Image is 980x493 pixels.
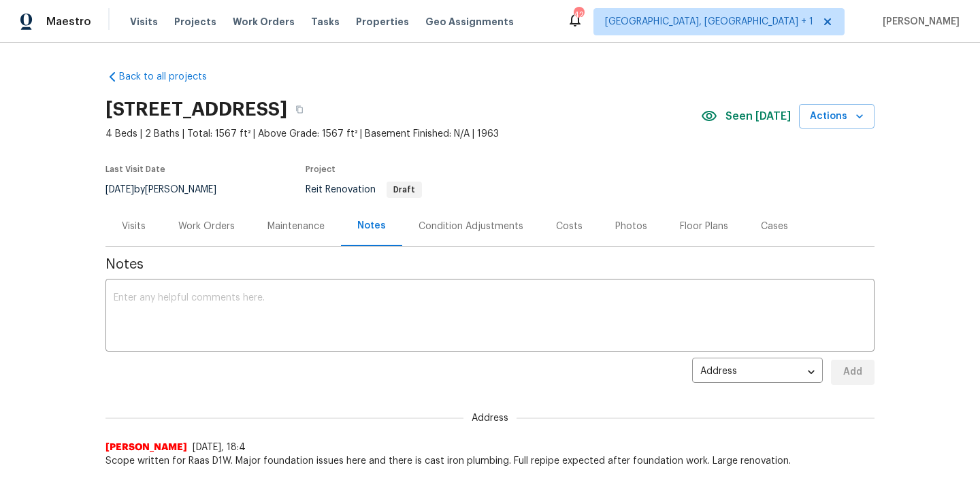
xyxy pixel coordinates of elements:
span: Notes [105,258,875,271]
span: Maestro [46,15,91,29]
span: [DATE] [105,185,134,194]
span: Project [306,165,336,173]
div: Floor Plans [680,220,728,233]
span: Last Visit Date [105,165,165,173]
span: Reit Renovation [306,185,422,194]
span: Geo Assignments [425,15,514,29]
span: Seen [DATE] [725,109,791,123]
div: by [PERSON_NAME] [105,182,233,198]
span: Actions [810,108,864,125]
span: Visits [130,15,158,29]
span: Projects [174,15,216,29]
div: Condition Adjustments [419,220,523,233]
span: 4 Beds | 2 Baths | Total: 1567 ft² | Above Grade: 1567 ft² | Basement Finished: N/A | 1963 [105,127,701,141]
span: Address [463,411,517,425]
span: Draft [388,186,421,194]
span: [DATE], 18:4 [193,443,246,452]
span: [PERSON_NAME] [877,15,960,29]
span: [GEOGRAPHIC_DATA], [GEOGRAPHIC_DATA] + 1 [605,15,813,29]
span: Scope written for Raas D1W. Major foundation issues here and there is cast iron plumbing. Full re... [105,454,875,468]
span: Properties [356,15,409,29]
div: Maintenance [267,220,325,233]
span: [PERSON_NAME] [105,441,187,454]
div: Visits [122,220,146,233]
div: Work Orders [178,220,235,233]
button: Actions [799,104,875,129]
span: Work Orders [233,15,295,29]
div: Photos [615,220,647,233]
h2: [STREET_ADDRESS] [105,103,287,116]
div: Notes [357,219,386,233]
div: 42 [574,8,583,22]
span: Tasks [311,17,340,27]
button: Copy Address [287,97,312,122]
a: Back to all projects [105,70,236,84]
div: Costs [556,220,583,233]
div: Cases [761,220,788,233]
div: Address [692,356,823,389]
